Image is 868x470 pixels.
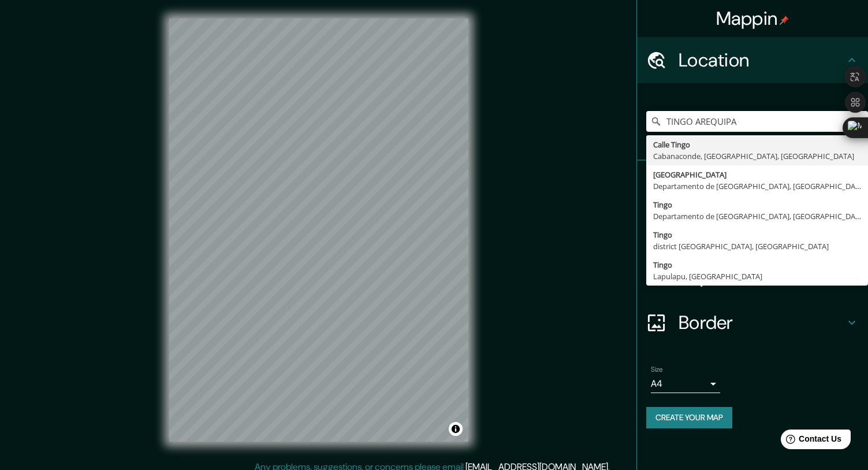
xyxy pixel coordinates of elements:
div: Departamento de [GEOGRAPHIC_DATA], [GEOGRAPHIC_DATA] [653,180,861,192]
div: Cabanaconde, [GEOGRAPHIC_DATA], [GEOGRAPHIC_DATA] [653,150,861,162]
div: district [GEOGRAPHIC_DATA], [GEOGRAPHIC_DATA] [653,240,861,252]
label: Size [651,365,663,375]
div: Border [637,299,868,346]
h4: Layout [679,265,845,288]
div: Departamento de [GEOGRAPHIC_DATA], [GEOGRAPHIC_DATA] [653,210,861,222]
iframe: Help widget launcher [765,425,855,457]
h4: Location [679,49,845,72]
h4: Mappin [716,7,789,30]
div: Tingo [653,259,861,271]
div: Calle Tingo [653,139,861,150]
canvas: Map [169,18,468,442]
div: Location [637,37,868,83]
button: Toggle attribution [449,422,463,436]
input: Pick your city or area [646,111,868,132]
div: Pins [637,161,868,207]
h4: Border [679,311,845,334]
div: Tingo [653,199,861,210]
div: A4 [651,375,720,393]
div: Lapulapu, [GEOGRAPHIC_DATA] [653,271,861,282]
div: [GEOGRAPHIC_DATA] [653,169,861,180]
img: pin-icon.png [780,16,789,25]
button: Create your map [646,407,732,428]
div: Tingo [653,229,861,240]
div: Layout [637,253,868,299]
div: Style [637,207,868,253]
